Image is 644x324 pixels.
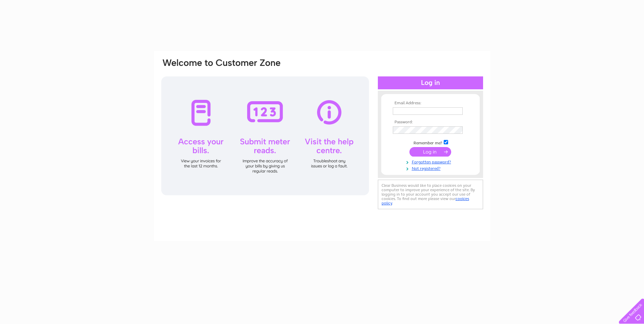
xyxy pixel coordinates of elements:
[393,165,470,171] a: Not registered?
[378,180,483,209] div: Clear Business would like to place cookies on your computer to improve your experience of the sit...
[391,101,470,106] th: Email Address:
[393,158,470,165] a: Forgotten password?
[391,139,470,146] td: Remember me?
[409,147,451,157] input: Submit
[382,196,469,205] a: cookies policy
[391,120,470,125] th: Password:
